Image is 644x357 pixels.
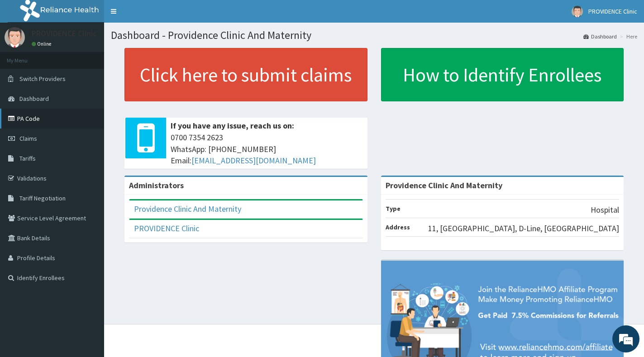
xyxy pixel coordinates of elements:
[19,134,37,143] span: Claims
[583,33,617,40] a: Dashboard
[428,223,619,234] p: 11, [GEOGRAPHIC_DATA], D-Line, [GEOGRAPHIC_DATA]
[129,180,184,190] b: Administrators
[32,41,53,47] a: Online
[572,6,583,17] img: User Image
[19,75,66,83] span: Switch Providers
[5,27,25,48] img: User Image
[32,29,97,38] p: PROVIDENCE Clinic
[134,223,199,233] a: PROVIDENCE Clinic
[381,48,624,101] a: How to Identify Enrollees
[591,204,619,216] p: Hospital
[19,194,66,202] span: Tariff Negotiation
[386,223,410,231] b: Address
[111,29,637,41] h1: Dashboard - Providence Clinic And Maternity
[134,204,241,214] a: Providence Clinic And Maternity
[171,120,294,131] b: If you have any issue, reach us on:
[588,7,637,15] span: PROVIDENCE Clinic
[386,180,502,190] strong: Providence Clinic And Maternity
[19,95,49,103] span: Dashboard
[618,33,637,40] li: Here
[171,132,363,167] span: 0700 7354 2623 WhatsApp: [PHONE_NUMBER] Email:
[124,48,367,101] a: Click here to submit claims
[191,155,316,166] a: [EMAIL_ADDRESS][DOMAIN_NAME]
[19,154,36,162] span: Tariffs
[386,205,401,213] b: Type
